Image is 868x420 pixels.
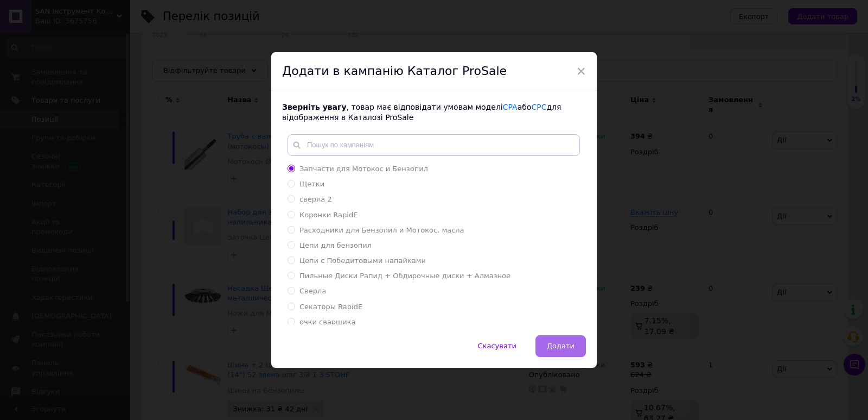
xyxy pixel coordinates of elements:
a: CPC [531,103,546,111]
span: Секаторы RapidE [299,303,362,311]
span: Запчасти для Мотокос и Бензопил [299,165,428,173]
button: Скасувати [467,335,528,357]
span: очки сварщика [299,318,356,326]
span: сверла 2 [299,195,332,203]
span: Цепи с Победитовыми напайками [299,256,426,265]
a: CPA [503,103,518,111]
span: × [576,62,586,80]
input: Пошук по кампаніям [288,134,580,156]
span: Скасувати [478,342,516,350]
span: Расходники для Бензопил и Мотокос, масла [299,226,464,234]
b: Зверніть увагу [282,103,347,111]
div: , товар має відповідати умовам моделі або для відображення в Каталозі ProSale [282,102,586,123]
div: Додати в кампанію Каталог ProSale [271,52,597,91]
span: Додати [547,342,575,350]
span: Цепи для бензопил [299,241,372,249]
span: Щетки [299,180,324,188]
span: Сверла [299,287,326,295]
span: Пильные Диски Рапид + Обдирочные диски + Алмазное [299,272,510,280]
span: Коронки RapidE [299,211,358,219]
button: Додати [535,335,586,357]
